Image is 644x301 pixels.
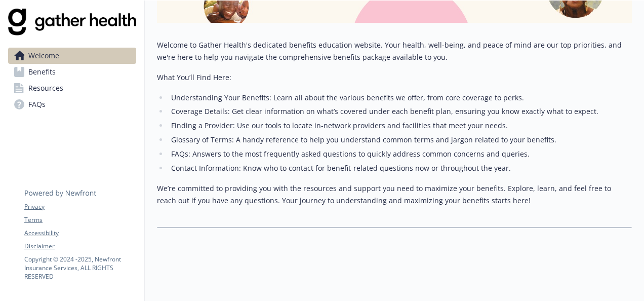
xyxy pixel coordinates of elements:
[28,64,56,80] span: Benefits
[168,92,632,104] li: Understanding Your Benefits: Learn all about the various benefits we offer, from core coverage to...
[157,182,632,207] p: We’re committed to providing you with the resources and support you need to maximize your benefit...
[168,134,632,146] li: Glossary of Terms: A handy reference to help you understand common terms and jargon related to yo...
[8,48,136,64] a: Welcome
[168,162,632,174] li: Contact Information: Know who to contact for benefit-related questions now or throughout the year.
[8,80,136,96] a: Resources
[8,96,136,112] a: FAQs
[28,48,59,64] span: Welcome
[168,148,632,160] li: FAQs: Answers to the most frequently asked questions to quickly address common concerns and queries.
[168,105,632,118] li: Coverage Details: Get clear information on what’s covered under each benefit plan, ensuring you k...
[24,229,136,238] a: Accessibility
[24,242,136,251] a: Disclaimer
[28,80,63,96] span: Resources
[24,202,136,211] a: Privacy
[24,255,136,281] p: Copyright © 2024 - 2025 , Newfront Insurance Services, ALL RIGHTS RESERVED
[28,96,46,112] span: FAQs
[157,39,632,63] p: Welcome to Gather Health's dedicated benefits education website. Your health, well-being, and pea...
[8,64,136,80] a: Benefits
[157,71,632,84] p: What You’ll Find Here:
[24,215,136,224] a: Terms
[168,120,632,132] li: Finding a Provider: Use our tools to locate in-network providers and facilities that meet your ne...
